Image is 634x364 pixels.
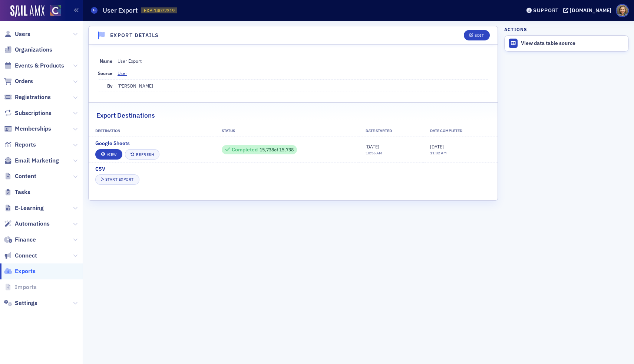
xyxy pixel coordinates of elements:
[15,30,30,38] span: Users
[570,7,611,14] div: [DOMAIN_NAME]
[98,70,112,76] span: Source
[15,220,50,228] span: Automations
[366,144,379,150] span: [DATE]
[118,70,133,76] a: User
[50,5,61,16] img: SailAMX
[15,157,59,165] span: Email Marketing
[4,125,51,133] a: Memberships
[103,6,138,15] h1: User Export
[4,46,52,54] a: Organizations
[504,26,527,33] h4: Actions
[15,172,36,180] span: Content
[4,77,33,85] a: Orders
[15,299,37,307] span: Settings
[430,144,444,150] span: [DATE]
[15,252,37,260] span: Connect
[15,188,30,196] span: Tasks
[95,140,130,147] span: Google Sheets
[95,174,139,185] button: Start Export
[15,236,36,244] span: Finance
[4,220,50,228] a: Automations
[144,7,175,14] span: EXP-14072319
[616,4,629,17] span: Profile
[4,299,37,307] a: Settings
[4,62,64,70] a: Events & Products
[215,125,359,137] th: Status
[4,109,52,117] a: Subscriptions
[118,55,489,67] dd: User Export
[4,30,30,38] a: Users
[4,93,51,101] a: Registrations
[4,188,30,196] a: Tasks
[4,267,36,275] a: Exports
[225,146,294,153] div: 15,738 of 15,738
[107,83,112,89] span: By
[118,80,489,92] dd: [PERSON_NAME]
[15,77,33,85] span: Orders
[15,267,36,275] span: Exports
[4,252,37,260] a: Connect
[366,150,382,155] time: 10:56 AM
[4,204,44,212] a: E-Learning
[563,8,614,13] button: [DOMAIN_NAME]
[15,204,44,212] span: E-Learning
[15,46,52,54] span: Organizations
[430,150,447,155] time: 11:02 AM
[423,125,497,137] th: Date Completed
[4,172,36,180] a: Content
[15,141,36,149] span: Reports
[4,236,36,244] a: Finance
[96,111,155,120] h2: Export Destinations
[89,125,215,137] th: Destination
[4,283,37,291] a: Imports
[44,5,61,17] a: View Homepage
[4,157,59,165] a: Email Marketing
[222,145,297,154] div: 15738 / 15738 Rows
[100,58,112,64] span: Name
[505,36,628,51] a: View data table source
[359,125,423,137] th: Date Started
[475,33,484,37] div: Edit
[4,141,36,149] a: Reports
[464,30,489,40] button: Edit
[15,62,64,70] span: Events & Products
[533,7,559,14] div: Support
[232,148,258,152] div: Completed
[15,283,37,291] span: Imports
[521,40,625,47] div: View data table source
[110,32,159,39] h4: Export Details
[125,149,160,160] button: Refresh
[15,125,51,133] span: Memberships
[95,165,105,173] span: CSV
[95,149,122,160] a: View
[10,5,44,17] img: SailAMX
[15,93,51,101] span: Registrations
[15,109,52,117] span: Subscriptions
